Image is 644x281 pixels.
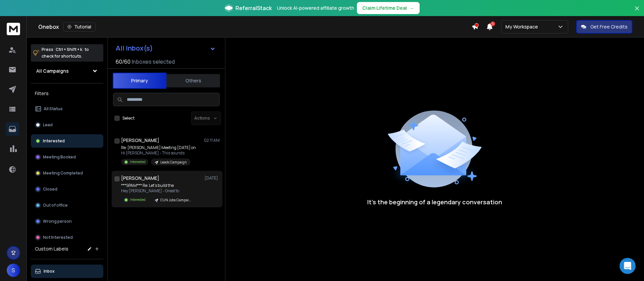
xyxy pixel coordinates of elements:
span: 60 / 60 [116,58,130,66]
span: ReferralStack [235,4,272,12]
button: S [7,264,20,277]
button: Primary [113,73,166,89]
p: It’s the beginning of a legendary conversation [367,197,502,207]
p: Not Interested [43,235,73,240]
h1: All Campaigns [36,68,69,74]
button: All Status [31,102,103,116]
button: Claim Lifetime Deal→ [357,2,420,14]
label: Select [122,116,135,121]
p: 02:11 AM [204,138,220,143]
div: Open Intercom Messenger [620,258,636,274]
p: Out of office [43,203,68,208]
span: 1 [490,21,495,26]
p: Press to check for shortcuts. [42,46,89,60]
p: All Status [44,106,63,112]
p: Get Free Credits [590,23,628,30]
button: Interested [31,134,103,148]
button: Out of office [31,199,103,212]
span: Ctrl + Shift + k [55,46,83,53]
p: Interested [130,197,146,202]
h3: Filters [31,89,103,98]
button: Wrong person [31,215,103,228]
button: Lead [31,118,103,132]
button: Close banner [633,4,641,20]
p: Unlock AI-powered affiliate growth [277,5,354,11]
p: [DATE] [205,175,220,181]
p: Lead [43,122,53,128]
h1: [PERSON_NAME] [121,137,159,144]
button: Not Interested [31,231,103,244]
p: Leads Campaign [160,160,186,165]
button: Meeting Booked [31,150,103,164]
p: Re: [PERSON_NAME] Meeting [DATE] on [121,145,196,150]
p: Hi [PERSON_NAME] - This sounds [121,150,196,156]
h3: Inboxes selected [132,58,175,66]
p: Inbox [44,269,55,274]
span: → [410,5,414,11]
p: ***SPAM*** Re: Let’s build the [121,183,197,188]
p: Meeting Booked [43,154,76,160]
button: Meeting Completed [31,166,103,180]
p: CUN Jobs Campaign [160,198,193,203]
button: All Campaigns [31,64,103,78]
h1: All Inbox(s) [116,45,153,52]
p: My Workspace [505,23,541,30]
p: Wrong person [43,219,72,224]
p: Hey [PERSON_NAME] - Great to [121,188,197,194]
button: Others [166,73,220,88]
button: Inbox [31,265,103,278]
p: Interested [43,138,65,144]
p: Interested [130,159,146,164]
div: Onebox [38,22,472,31]
h1: [PERSON_NAME] [121,175,159,182]
p: Meeting Completed [43,170,83,176]
p: Closed [43,187,57,192]
button: Get Free Credits [576,20,632,33]
button: Tutorial [63,22,96,31]
button: All Inbox(s) [110,42,221,55]
h3: Custom Labels [35,245,68,252]
button: Closed [31,183,103,196]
